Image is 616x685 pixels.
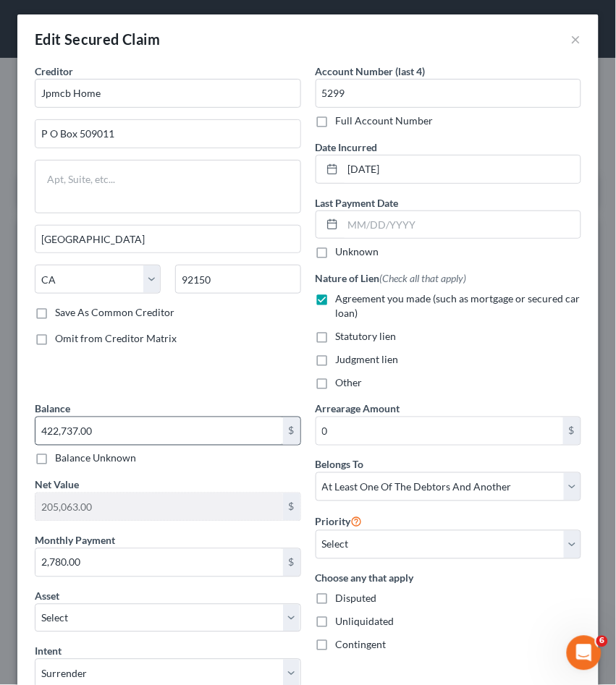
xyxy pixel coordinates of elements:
label: Priority [316,513,363,530]
span: Disputed [336,592,377,605]
input: 0.00 [316,417,564,445]
label: Monthly Payment [35,533,115,548]
button: × [571,30,581,48]
input: MM/DD/YYYY [343,156,581,183]
input: MM/DD/YYYY [343,211,581,239]
input: 0.00 [35,493,283,521]
span: Other [336,376,363,388]
span: Unliquidated [336,616,395,628]
label: Net Value [35,477,79,493]
label: Full Account Number [336,114,434,128]
input: Enter zip... [175,265,301,294]
label: Arrearage Amount [316,401,400,417]
span: Belongs To [316,459,364,471]
div: $ [283,417,300,445]
div: $ [283,549,300,576]
label: Balance Unknown [55,451,136,466]
input: Enter city... [35,226,300,253]
span: Agreement you made (such as mortgage or secured car loan) [336,292,581,319]
label: Intent [35,644,62,659]
label: Date Incurred [316,140,378,155]
span: Statutory lien [336,330,397,342]
input: 0.00 [35,549,283,576]
div: $ [563,417,581,445]
span: Contingent [336,639,387,651]
span: Judgment lien [336,353,399,365]
span: 6 [596,636,608,647]
label: Choose any that apply [316,571,582,586]
span: Omit from Creditor Matrix [55,332,177,344]
input: 0.00 [35,417,283,445]
span: Creditor [35,65,73,77]
iframe: Intercom live chat [567,636,602,671]
div: $ [283,493,300,521]
input: XXXX [316,79,582,108]
span: Asset [35,590,59,603]
span: (Check all that apply) [380,272,467,284]
label: Save As Common Creditor [55,305,174,320]
input: Enter address... [35,120,300,148]
label: Account Number (last 4) [316,64,426,79]
input: Search creditor by name... [35,79,301,108]
label: Nature of Lien [316,271,467,286]
label: Last Payment Date [316,195,399,210]
label: Unknown [336,244,379,259]
label: Balance [35,401,70,417]
div: Edit Secured Claim [35,29,160,49]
